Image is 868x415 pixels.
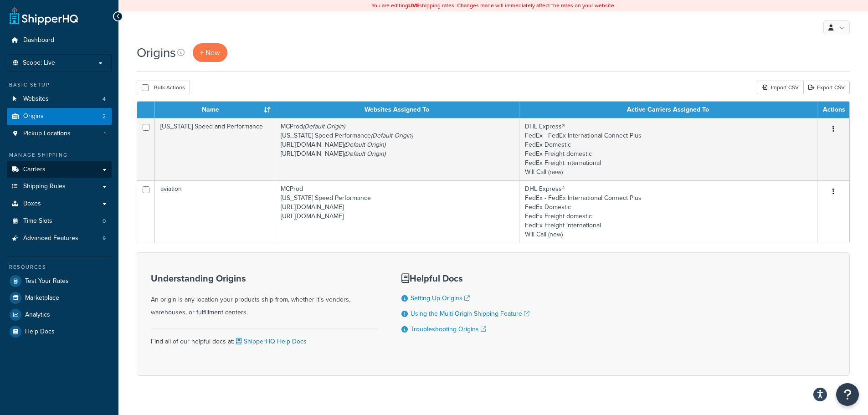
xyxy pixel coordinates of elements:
[103,95,106,103] span: 4
[7,125,112,142] a: Pickup Locations 1
[371,131,413,140] i: (Default Origin)
[344,149,385,159] i: (Default Origin)
[7,213,112,230] li: Time Slots
[411,293,470,303] a: Setting Up Origins
[7,230,112,247] a: Advanced Features 9
[519,118,817,180] td: DHL Express® FedEx - FedEx International Connect Plus FedEx Domestic FedEx Freight domestic FedEx...
[519,180,817,243] td: DHL Express® FedEx - FedEx International Connect Plus FedEx Domestic FedEx Freight domestic FedEx...
[411,324,486,334] a: Troubleshooting Origins
[7,151,112,159] div: Manage Shipping
[104,130,106,138] span: 1
[137,81,190,94] button: Bulk Actions
[25,311,50,319] span: Analytics
[193,43,227,62] a: + New
[757,81,803,94] div: Import CSV
[10,7,78,25] a: ShipperHQ Home
[103,113,106,120] span: 2
[519,102,817,118] th: Active Carriers Assigned To
[25,277,69,285] span: Test Your Rates
[7,178,112,195] a: Shipping Rules
[200,47,220,58] span: + New
[408,1,419,10] b: LIVE
[7,91,112,108] a: Websites 4
[275,118,519,180] td: MCProd [US_STATE] Speed Performance [URL][DOMAIN_NAME] [URL][DOMAIN_NAME]
[151,328,379,348] div: Find all of our helpful docs at:
[25,294,59,302] span: Marketplace
[836,383,859,406] button: Open Resource Center
[7,108,112,125] li: Origins
[7,230,112,247] li: Advanced Features
[23,113,44,120] span: Origins
[803,81,850,94] a: Export CSV
[7,81,112,89] div: Basic Setup
[137,44,176,61] h1: Origins
[234,337,307,346] a: ShipperHQ Help Docs
[7,32,112,49] a: Dashboard
[7,91,112,108] li: Websites
[151,273,379,319] div: An origin is any location your products ship from, whether it's vendors, warehouses, or fulfillme...
[401,273,529,283] h3: Helpful Docs
[155,102,275,118] th: Name : activate to sort column ascending
[155,118,275,180] td: [US_STATE] Speed and Performance
[7,273,112,289] a: Test Your Rates
[7,195,112,212] a: Boxes
[23,59,55,67] span: Scope: Live
[275,102,519,118] th: Websites Assigned To
[817,102,849,118] th: Actions
[7,161,112,178] a: Carriers
[303,122,345,131] i: (Default Origin)
[151,273,379,283] h3: Understanding Origins
[155,180,275,243] td: aviation
[23,217,52,225] span: Time Slots
[25,328,55,336] span: Help Docs
[344,140,385,149] i: (Default Origin)
[103,235,106,242] span: 9
[7,323,112,340] a: Help Docs
[23,130,71,138] span: Pickup Locations
[7,125,112,142] li: Pickup Locations
[7,213,112,230] a: Time Slots 0
[23,166,46,174] span: Carriers
[23,235,78,242] span: Advanced Features
[23,200,41,208] span: Boxes
[7,263,112,271] div: Resources
[103,217,106,225] span: 0
[23,95,49,103] span: Websites
[7,290,112,306] a: Marketplace
[275,180,519,243] td: MCProd [US_STATE] Speed Performance [URL][DOMAIN_NAME] [URL][DOMAIN_NAME]
[23,183,66,190] span: Shipping Rules
[7,307,112,323] a: Analytics
[7,108,112,125] a: Origins 2
[23,36,54,44] span: Dashboard
[411,309,529,318] a: Using the Multi-Origin Shipping Feature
